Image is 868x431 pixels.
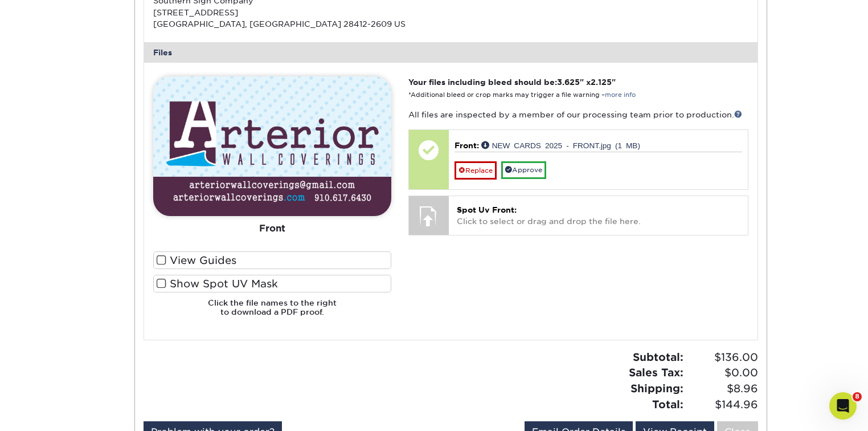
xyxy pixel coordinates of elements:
a: NEW CARDS 2025 - FRONT.jpg (1 MB) [481,141,640,149]
span: 3.625 [557,78,580,87]
div: Front [153,216,391,241]
small: *Additional bleed or crop marks may trigger a file warning – [408,91,636,99]
p: All files are inspected by a member of our processing team prior to production. [408,109,748,120]
button: Home [178,5,200,26]
span: $136.00 [687,349,758,365]
div: If you have any questions about these issues or need further assistance, please visit our support... [18,177,178,233]
a: [URL][DOMAIN_NAME] [18,200,173,221]
h6: Click the file names to the right to download a PDF proof. [153,298,391,326]
strong: Sales Tax: [629,366,683,379]
div: Files [144,42,758,63]
button: Gif picker [54,344,63,353]
strong: Your files including bleed should be: " x " [408,78,616,87]
span: $0.00 [687,365,758,381]
a: Approve [501,161,546,179]
span: Front: [455,141,479,150]
span: Spot Uv Front: [457,205,517,214]
span: 8 [853,392,862,401]
div: The Mask isn't set up correctly for Spot UV. Mask files must be created and submitted as a vector... [18,21,178,154]
img: Profile image for Julie [32,6,51,25]
span: $8.96 [687,381,758,397]
p: Active in the last 15m [55,14,137,26]
strong: Total: [652,398,683,410]
button: Send a message… [194,339,214,357]
b: Spot UV Mask Files [18,32,104,42]
span: $144.96 [687,397,758,413]
div: When ready to re-upload your revised files, please log in to your account at and go to your activ... [18,256,178,323]
a: [URL][DOMAIN_NAME] [26,279,115,288]
a: more info [605,91,636,99]
i: You will receive a copy of this message by email [18,301,174,322]
label: View Guides [153,251,391,269]
button: Start recording [72,344,81,353]
label: Show Spot UV Mask [153,275,391,292]
strong: Shipping: [630,382,683,395]
h1: [PERSON_NAME] [55,6,129,14]
a: Replace [455,161,497,180]
textarea: Message… [10,320,218,339]
span: 2.125 [591,78,612,87]
button: Upload attachment [18,344,27,353]
iframe: Intercom live chat [829,392,857,420]
button: go back [7,5,29,26]
strong: Subtotal: [633,351,683,363]
div: Close [200,5,220,25]
button: Emoji picker [36,344,45,353]
p: Click to select or drag and drop the file here. [457,204,740,227]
